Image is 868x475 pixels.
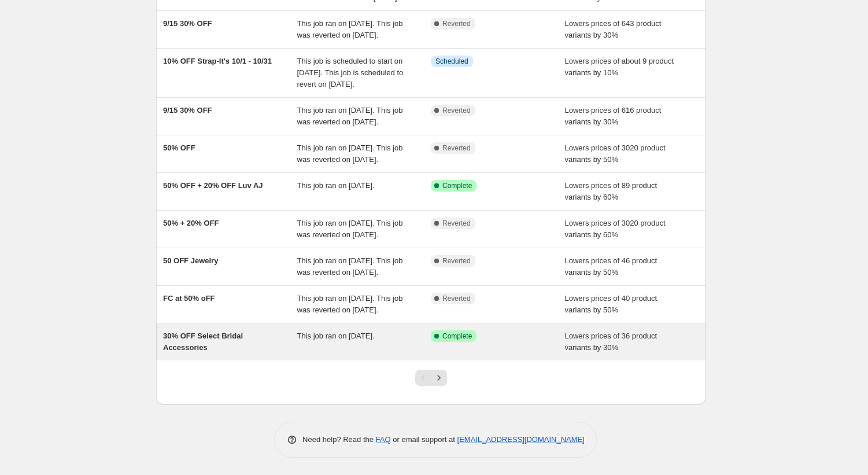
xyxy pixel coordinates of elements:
[163,332,243,352] span: 30% OFF Select Bridal Accessories
[163,219,219,227] span: 50% + 20% OFF
[297,219,403,239] span: This job ran on [DATE]. This job was reverted on [DATE].
[163,106,212,115] span: 9/15 30% OFF
[297,19,403,39] span: This job ran on [DATE]. This job was reverted on [DATE].
[442,256,471,266] span: Reverted
[442,294,471,303] span: Reverted
[415,370,447,386] nav: Pagination
[442,106,471,115] span: Reverted
[163,256,218,265] span: 50 OFF Jewelry
[565,256,658,277] span: Lowers prices of 46 product variants by 50%
[565,181,658,201] span: Lowers prices of 89 product variants by 60%
[457,435,585,444] a: [EMAIL_ADDRESS][DOMAIN_NAME]
[297,294,403,314] span: This job ran on [DATE]. This job was reverted on [DATE].
[565,294,658,314] span: Lowers prices of 40 product variants by 50%
[442,143,471,153] span: Reverted
[565,106,662,126] span: Lowers prices of 616 product variants by 30%
[565,57,674,77] span: Lowers prices of about 9 product variants by 10%
[163,57,272,65] span: 10% OFF Strap-It's 10/1 - 10/31
[163,143,195,152] span: 50% OFF
[376,435,391,444] a: FAQ
[565,19,662,39] span: Lowers prices of 643 product variants by 30%
[442,19,471,28] span: Reverted
[302,435,376,444] span: Need help? Read the
[565,219,666,239] span: Lowers prices of 3020 product variants by 60%
[297,106,403,126] span: This job ran on [DATE]. This job was reverted on [DATE].
[435,57,468,66] span: Scheduled
[442,181,472,190] span: Complete
[565,332,658,352] span: Lowers prices of 36 product variants by 30%
[297,332,375,340] span: This job ran on [DATE].
[163,181,263,190] span: 50% OFF + 20% OFF Luv AJ
[297,143,403,164] span: This job ran on [DATE]. This job was reverted on [DATE].
[442,332,472,341] span: Complete
[565,143,666,164] span: Lowers prices of 3020 product variants by 50%
[442,219,471,228] span: Reverted
[297,181,375,190] span: This job ran on [DATE].
[391,435,457,444] span: or email support at
[297,57,404,89] span: This job is scheduled to start on [DATE]. This job is scheduled to revert on [DATE].
[431,370,447,386] button: Next
[163,19,212,28] span: 9/15 30% OFF
[297,256,403,277] span: This job ran on [DATE]. This job was reverted on [DATE].
[163,294,215,303] span: FC at 50% oFF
